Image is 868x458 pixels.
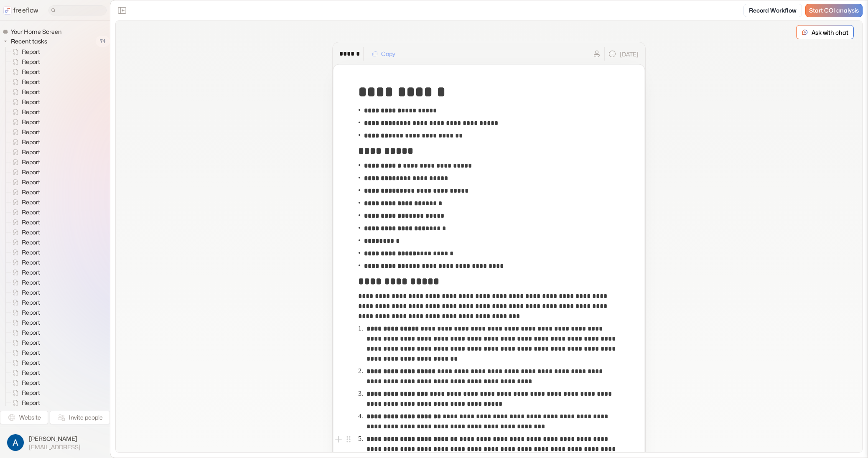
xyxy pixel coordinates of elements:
span: 74 [96,36,110,47]
span: Report [20,308,43,317]
span: Report [20,248,43,257]
span: Report [20,389,43,397]
span: Report [20,118,43,126]
a: Report [6,348,43,358]
span: Recent tasks [9,37,50,46]
a: Report [6,277,43,288]
p: [DATE] [620,50,639,59]
a: Report [6,77,43,87]
a: Report [6,87,43,97]
p: freeflow [13,5,38,15]
a: Report [6,308,43,318]
p: Ask with chat [812,28,848,37]
span: Report [20,48,43,56]
a: Report [6,247,43,257]
a: Report [6,207,43,217]
a: Report [6,137,43,147]
a: Report [6,388,43,398]
span: [PERSON_NAME] [29,435,81,443]
span: Report [20,218,43,226]
span: Report [20,148,43,156]
span: Report [20,238,43,247]
span: Report [20,188,43,196]
button: Copy [367,47,400,61]
a: Report [6,197,43,207]
button: Open block menu [344,434,354,444]
span: Report [20,88,43,96]
span: Report [20,288,43,297]
img: profile [7,434,24,451]
span: Report [20,208,43,216]
a: Report [6,147,43,157]
span: Report [20,78,43,86]
a: Report [6,187,43,197]
span: Report [20,278,43,287]
span: Report [20,338,43,347]
a: Report [6,57,43,67]
button: Recent tasks [3,36,51,46]
span: Report [20,198,43,206]
a: Start COI analysis [805,4,863,17]
a: Report [6,358,43,368]
span: Your Home Screen [9,28,64,36]
a: Your Home Screen [3,28,65,36]
span: Report [20,298,43,307]
span: Report [20,168,43,176]
span: [EMAIL_ADDRESS] [29,443,81,451]
span: Report [20,128,43,136]
button: Invite people [50,411,110,424]
button: Add block [333,434,344,444]
a: Report [6,127,43,137]
a: Report [6,97,43,107]
a: Report [6,288,43,298]
a: Report [6,318,43,328]
span: Report [20,379,43,387]
a: Report [6,267,43,277]
button: [PERSON_NAME][EMAIL_ADDRESS] [5,432,105,453]
span: Report [20,178,43,186]
a: Report [6,117,43,127]
a: Report [6,398,43,408]
a: Report [6,237,43,247]
span: Report [20,369,43,377]
span: Report [20,138,43,146]
a: Report [6,378,43,388]
span: Report [20,399,43,407]
a: Report [6,368,43,378]
a: Report [6,227,43,237]
a: Report [6,167,43,177]
a: Report [6,338,43,348]
a: Record Workflow [743,4,802,17]
span: Report [20,359,43,367]
a: Report [6,298,43,308]
span: Report [20,58,43,66]
span: Report [20,328,43,337]
span: Report [20,349,43,357]
button: Close the sidebar [115,4,129,17]
a: Report [6,328,43,338]
a: Report [6,217,43,227]
a: Report [6,177,43,187]
a: Report [6,67,43,77]
span: Start COI analysis [809,7,859,14]
span: Report [20,268,43,277]
a: Report [6,157,43,167]
span: Report [20,318,43,327]
span: Report [20,108,43,116]
span: Report [20,258,43,267]
span: Report [20,98,43,106]
a: Report [6,107,43,117]
span: Report [20,68,43,76]
a: Report [6,47,43,57]
a: Report [6,257,43,267]
span: Report [20,228,43,237]
a: freeflow [3,5,38,15]
span: Report [20,158,43,166]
